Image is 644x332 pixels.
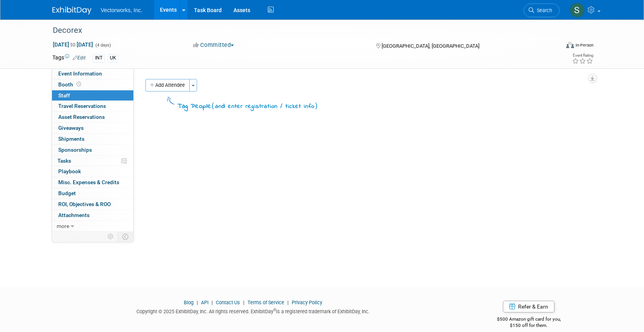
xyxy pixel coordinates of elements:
[248,300,284,305] a: Terms of Service
[58,147,92,153] span: Sponsorships
[52,41,93,48] span: [DATE] [DATE]
[292,300,322,305] a: Privacy Policy
[58,212,90,218] span: Attachments
[58,70,102,77] span: Event Information
[52,68,133,79] a: Event Information
[382,43,479,49] span: [GEOGRAPHIC_DATA], [GEOGRAPHIC_DATA]
[503,301,554,312] a: Refer & Earn
[117,232,133,242] td: Toggle Event Tabs
[75,81,83,87] span: Booth not reserved yet
[52,101,133,111] a: Travel Reservations
[524,4,560,17] a: Search
[145,79,190,92] button: Add Attendee
[57,223,69,229] span: more
[466,311,592,329] div: $500 Amazon gift card for you,
[52,7,91,14] img: ExhibitDay
[285,300,291,305] span: |
[52,145,133,155] a: Sponsorships
[178,101,318,111] div: Tag People
[101,7,143,13] span: Vectorworks, Inc.
[534,7,552,13] span: Search
[58,190,76,196] span: Budget
[52,54,86,63] td: Tags
[58,103,106,109] span: Travel Reservations
[572,54,593,57] div: Event Rating
[513,41,594,52] div: Event Format
[314,102,318,109] span: )
[52,188,133,199] a: Budget
[93,54,105,62] div: INT
[216,300,240,305] a: Contact Us
[52,210,133,221] a: Attachments
[73,55,86,61] a: Edit
[58,81,83,88] span: Booth
[108,54,118,62] div: UK
[52,134,133,144] a: Shipments
[58,136,84,142] span: Shipments
[52,90,133,101] a: Staff
[566,42,574,48] img: Format-Inperson.png
[95,43,111,48] span: (4 days)
[212,102,215,109] span: (
[50,23,548,38] div: Decorex
[201,300,208,305] a: API
[52,166,133,177] a: Playbook
[466,322,592,329] div: $150 off for them.
[58,92,70,99] span: Staff
[57,158,71,164] span: Tasks
[52,306,454,315] div: Copyright © 2025 ExhibitDay, Inc. All rights reserved. ExhibitDay is a registered trademark of Ex...
[104,232,118,242] td: Personalize Event Tab Strip
[69,41,77,48] span: to
[58,179,119,185] span: Misc. Expenses & Credits
[215,102,314,111] span: and enter registration / ticket info
[58,201,111,207] span: ROI, Objectives & ROO
[190,41,237,49] button: Committed
[52,199,133,210] a: ROI, Objectives & ROO
[575,42,594,48] div: In-Person
[570,3,585,18] img: Sarah Angley
[52,123,133,133] a: Giveaways
[241,300,246,305] span: |
[58,125,84,131] span: Giveaways
[58,114,105,120] span: Asset Reservations
[184,300,194,305] a: Blog
[52,112,133,122] a: Asset Reservations
[58,168,81,174] span: Playbook
[52,156,133,166] a: Tasks
[210,300,215,305] span: |
[52,177,133,188] a: Misc. Expenses & Credits
[52,221,133,232] a: more
[52,79,133,90] a: Booth
[195,300,200,305] span: |
[273,308,276,312] sup: ®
